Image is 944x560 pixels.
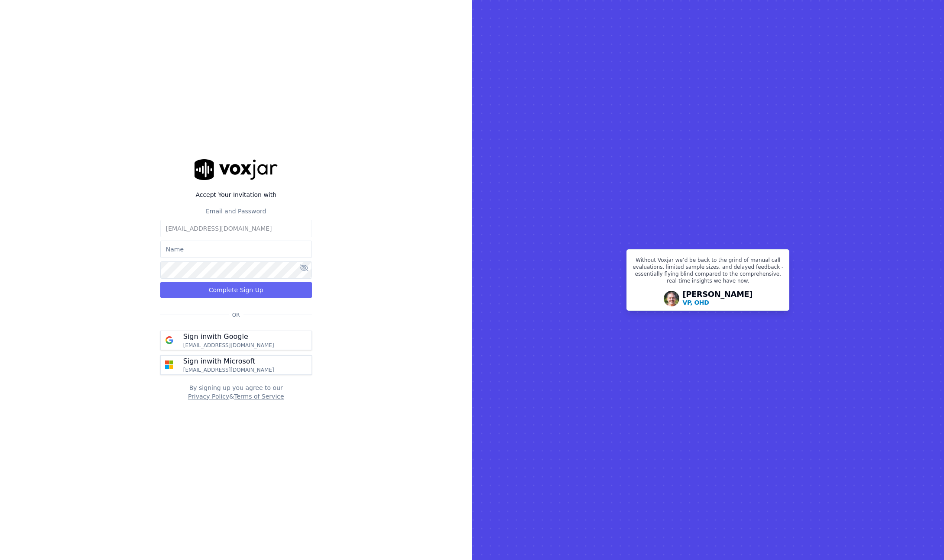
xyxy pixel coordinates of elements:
[160,331,312,350] button: Sign inwith Google [EMAIL_ADDRESS][DOMAIN_NAME]
[160,220,312,237] input: Email
[183,331,248,342] p: Sign in with Google
[234,392,284,401] button: Terms of Service
[183,356,255,367] p: Sign in with Microsoft
[188,392,229,401] button: Privacy Policy
[160,282,312,298] button: Complete Sign Up
[161,356,178,373] img: microsoft Sign in button
[160,241,312,258] input: Name
[206,208,266,215] label: Email and Password
[683,290,753,307] div: [PERSON_NAME]
[161,331,178,349] img: google Sign in button
[160,355,312,375] button: Sign inwith Microsoft [EMAIL_ADDRESS][DOMAIN_NAME]
[683,298,709,307] p: VP, OHD
[160,190,312,199] label: Accept Your Invitation with
[183,367,274,373] p: [EMAIL_ADDRESS][DOMAIN_NAME]
[632,257,784,288] p: Without Voxjar we’d be back to the grind of manual call evaluations, limited sample sizes, and de...
[664,291,679,306] img: Avatar
[183,342,274,349] p: [EMAIL_ADDRESS][DOMAIN_NAME]
[229,312,243,319] span: Or
[195,159,278,180] img: logo
[160,383,312,401] div: By signing up you agree to our &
